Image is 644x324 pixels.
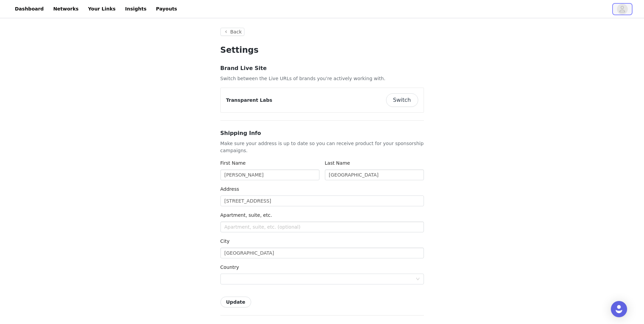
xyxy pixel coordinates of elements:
[416,277,420,282] i: icon: down
[611,301,627,317] div: Open Intercom Messenger
[226,97,272,104] p: Transparent Labs
[84,1,120,17] a: Your Links
[220,195,424,206] input: Address
[325,160,350,166] label: Last Name
[152,1,181,17] a: Payouts
[220,129,424,137] h3: Shipping Info
[220,186,239,192] label: Address
[220,264,239,270] label: Country
[49,1,82,17] a: Networks
[220,212,272,218] label: Apartment, suite, etc.
[220,44,424,56] h1: Settings
[220,28,245,36] button: Back
[220,160,246,166] label: First Name
[220,238,230,244] label: City
[220,140,424,154] p: Make sure your address is up to date so you can receive product for your sponsorship campaigns.
[220,248,424,258] input: City
[220,222,424,232] input: Apartment, suite, etc. (optional)
[121,1,150,17] a: Insights
[220,64,424,72] h3: Brand Live Site
[220,297,251,307] button: Update
[619,4,625,15] div: avatar
[11,1,48,17] a: Dashboard
[220,75,424,82] p: Switch between the Live URLs of brands you’re actively working with.
[386,93,418,107] button: Switch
